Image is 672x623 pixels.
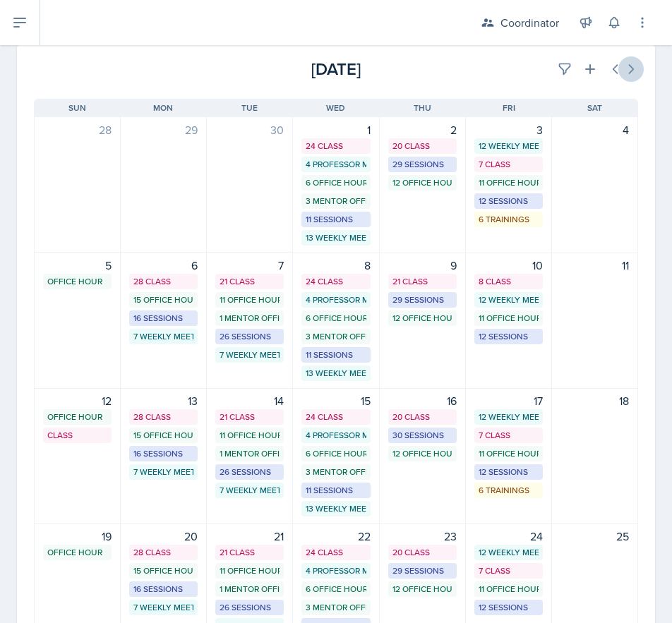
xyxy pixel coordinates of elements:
[47,275,107,288] div: Office Hour
[235,56,436,82] div: [DATE]
[479,213,539,226] div: 6 Trainings
[392,411,452,423] div: 20 Class
[47,411,107,423] div: Office Hour
[220,330,280,343] div: 26 Sessions
[474,528,543,545] div: 24
[133,429,193,442] div: 15 Office Hours
[392,447,452,460] div: 12 Office Hours
[560,121,629,138] div: 4
[306,583,366,595] div: 6 Office Hours
[306,564,366,577] div: 4 Professor Meetings
[129,392,198,409] div: 13
[479,564,539,577] div: 7 Class
[306,312,366,325] div: 6 Office Hours
[479,294,539,306] div: 12 Weekly Meetings
[587,102,602,114] span: Sat
[306,502,366,515] div: 13 Weekly Meetings
[479,275,539,288] div: 8 Class
[479,447,539,460] div: 11 Office Hours
[392,312,452,325] div: 12 Office Hours
[392,294,452,306] div: 29 Sessions
[220,564,280,577] div: 11 Office Hours
[129,121,198,138] div: 29
[479,429,539,442] div: 7 Class
[306,176,366,189] div: 6 Office Hours
[479,176,539,189] div: 11 Office Hours
[133,294,193,306] div: 15 Office Hours
[479,484,539,497] div: 6 Trainings
[68,102,86,114] span: Sun
[153,102,173,114] span: Mon
[306,367,366,380] div: 13 Weekly Meetings
[47,546,107,559] div: Office Hour
[388,121,457,138] div: 2
[215,257,284,274] div: 7
[306,231,366,244] div: 13 Weekly Meetings
[133,275,193,288] div: 28 Class
[220,294,280,306] div: 11 Office Hours
[301,121,370,138] div: 1
[479,583,539,595] div: 11 Office Hours
[503,102,515,114] span: Fri
[47,429,107,442] div: Class
[392,140,452,152] div: 20 Class
[241,102,258,114] span: Tue
[133,601,193,614] div: 7 Weekly Meetings
[133,447,193,460] div: 16 Sessions
[215,528,284,545] div: 21
[306,349,366,361] div: 11 Sessions
[388,392,457,409] div: 16
[220,349,280,361] div: 7 Weekly Meetings
[392,583,452,595] div: 12 Office Hours
[220,466,280,478] div: 26 Sessions
[560,392,629,409] div: 18
[306,466,366,478] div: 3 Mentor Office Hours
[133,312,193,325] div: 16 Sessions
[129,528,198,545] div: 20
[306,484,366,497] div: 11 Sessions
[220,411,280,423] div: 21 Class
[220,447,280,460] div: 1 Mentor Office Hour
[474,121,543,138] div: 3
[392,275,452,288] div: 21 Class
[133,583,193,595] div: 16 Sessions
[479,601,539,614] div: 12 Sessions
[220,312,280,325] div: 1 Mentor Office Hour
[392,429,452,442] div: 30 Sessions
[479,158,539,171] div: 7 Class
[220,484,280,497] div: 7 Weekly Meetings
[306,411,366,423] div: 24 Class
[220,583,280,595] div: 1 Mentor Office Hour
[560,257,629,274] div: 11
[133,330,193,343] div: 7 Weekly Meetings
[392,158,452,171] div: 29 Sessions
[220,601,280,614] div: 26 Sessions
[301,257,370,274] div: 8
[392,564,452,577] div: 29 Sessions
[220,275,280,288] div: 21 Class
[133,564,193,577] div: 15 Office Hours
[306,601,366,614] div: 3 Mentor Office Hours
[500,14,559,31] div: Coordinator
[301,528,370,545] div: 22
[133,546,193,559] div: 28 Class
[306,447,366,460] div: 6 Office Hours
[479,312,539,325] div: 11 Office Hours
[388,528,457,545] div: 23
[133,466,193,478] div: 7 Weekly Meetings
[479,195,539,207] div: 12 Sessions
[326,102,345,114] span: Wed
[479,411,539,423] div: 12 Weekly Meetings
[392,176,452,189] div: 12 Office Hours
[414,102,431,114] span: Thu
[479,140,539,152] div: 12 Weekly Meetings
[306,140,366,152] div: 24 Class
[306,158,366,171] div: 4 Professor Meetings
[220,546,280,559] div: 21 Class
[306,546,366,559] div: 24 Class
[306,213,366,226] div: 11 Sessions
[306,330,366,343] div: 3 Mentor Office Hours
[560,528,629,545] div: 25
[43,392,112,409] div: 12
[306,294,366,306] div: 4 Professor Meetings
